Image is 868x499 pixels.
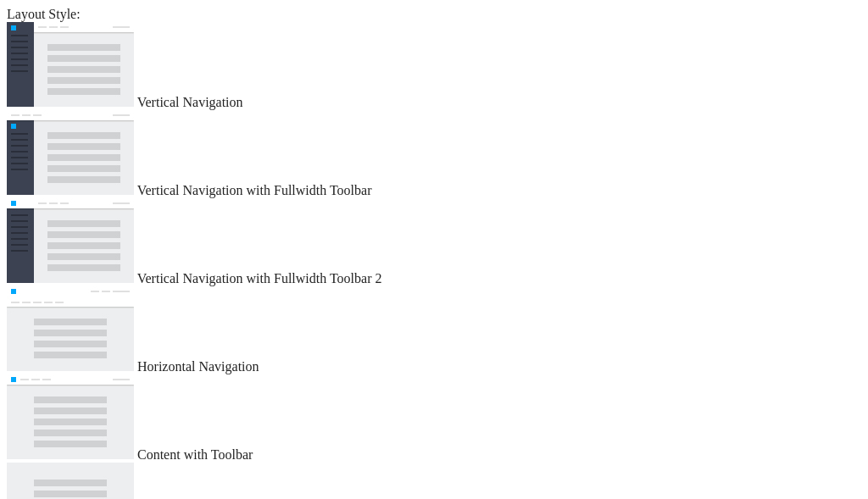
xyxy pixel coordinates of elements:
img: horizontal-nav.jpg [7,286,134,371]
img: content-with-toolbar.jpg [7,374,134,459]
md-radio-button: Vertical Navigation with Fullwidth Toolbar [7,110,861,198]
md-radio-button: Vertical Navigation with Fullwidth Toolbar 2 [7,198,861,286]
span: Horizontal Navigation [137,359,259,374]
md-radio-button: Vertical Navigation [7,22,861,110]
span: Vertical Navigation with Fullwidth Toolbar [137,183,372,197]
div: Layout Style: [7,7,861,22]
img: vertical-nav.jpg [7,22,134,107]
span: Vertical Navigation [137,95,243,109]
img: vertical-nav-with-full-toolbar.jpg [7,110,134,195]
md-radio-button: Content with Toolbar [7,374,861,463]
span: Content with Toolbar [137,447,253,462]
md-radio-button: Horizontal Navigation [7,286,861,374]
span: Vertical Navigation with Fullwidth Toolbar 2 [137,271,382,286]
img: vertical-nav-with-full-toolbar-2.jpg [7,198,134,283]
